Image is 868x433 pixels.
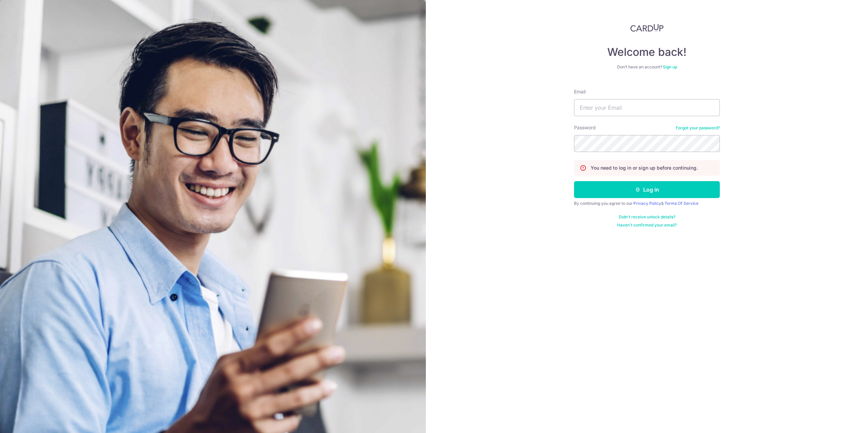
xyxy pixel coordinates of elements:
[574,64,720,70] div: Don’t have an account?
[663,64,677,69] a: Sign up
[617,222,677,228] a: Haven't confirmed your email?
[574,88,586,95] label: Email
[591,165,698,171] p: You need to log in or sign up before continuing.
[619,214,675,220] a: Didn't receive unlock details?
[633,201,661,206] a: Privacy Policy
[676,125,720,131] a: Forgot your password?
[665,201,698,206] a: Terms Of Service
[574,45,720,59] h4: Welcome back!
[574,124,596,131] label: Password
[574,99,720,116] input: Enter your Email
[630,24,664,32] img: CardUp Logo
[574,201,720,206] div: By continuing you agree to our &
[574,181,720,198] button: Log in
